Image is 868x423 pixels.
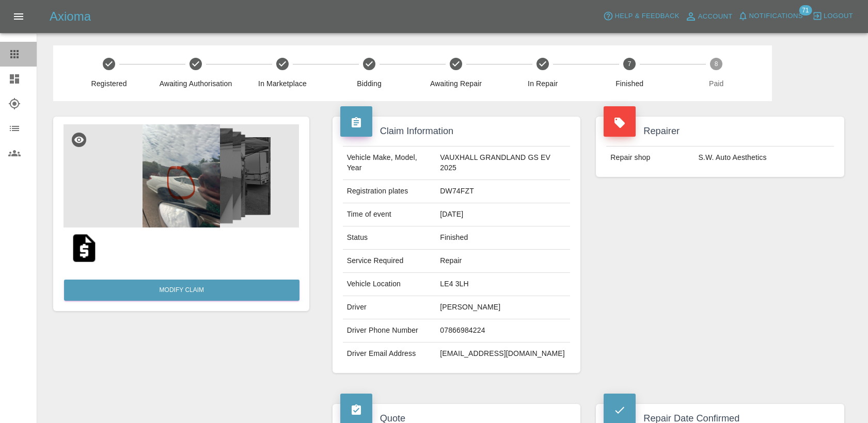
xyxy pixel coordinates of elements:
[749,10,803,22] span: Notifications
[50,8,91,25] h5: Axioma
[436,147,570,180] td: VAUXHALL GRANDLAND GS EV 2025
[343,203,436,226] td: Time of event
[68,232,101,265] img: original/96e9c12f-c1e2-45c7-b5c1-4c2dd62323dd
[694,147,834,169] td: S.W. Auto Aesthetics
[810,8,856,24] button: Logout
[330,78,408,89] span: Bidding
[614,10,679,22] span: Help & Feedback
[824,10,853,22] span: Logout
[343,250,436,273] td: Service Required
[436,273,570,296] td: LE4 3LH
[503,78,582,89] span: In Repair
[64,280,299,301] a: Modify Claim
[417,78,495,89] span: Awaiting Repair
[343,319,436,343] td: Driver Phone Number
[436,226,570,250] td: Finished
[735,8,806,24] button: Notifications
[243,78,322,89] span: In Marketplace
[628,60,632,68] text: 7
[715,60,718,68] text: 8
[343,147,436,180] td: Vehicle Make, Model, Year
[64,124,299,227] img: 131a9ea2-a8a5-430b-8973-b397458a25f0
[436,180,570,203] td: DW74FZT
[682,8,735,25] a: Account
[156,78,235,89] span: Awaiting Authorisation
[677,78,755,89] span: Paid
[601,8,682,24] button: Help & Feedback
[436,343,570,365] td: [EMAIL_ADDRESS][DOMAIN_NAME]
[436,319,570,343] td: 07866984224
[436,250,570,273] td: Repair
[6,4,31,29] button: Open drawer
[604,124,837,138] h4: Repairer
[70,78,148,89] span: Registered
[606,147,694,169] td: Repair shop
[436,296,570,319] td: [PERSON_NAME]
[698,11,733,23] span: Account
[343,226,436,250] td: Status
[343,296,436,319] td: Driver
[343,180,436,203] td: Registration plates
[343,273,436,296] td: Vehicle Location
[340,124,573,138] h4: Claim Information
[590,78,669,89] span: Finished
[436,203,570,226] td: [DATE]
[343,343,436,365] td: Driver Email Address
[799,5,812,15] span: 71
